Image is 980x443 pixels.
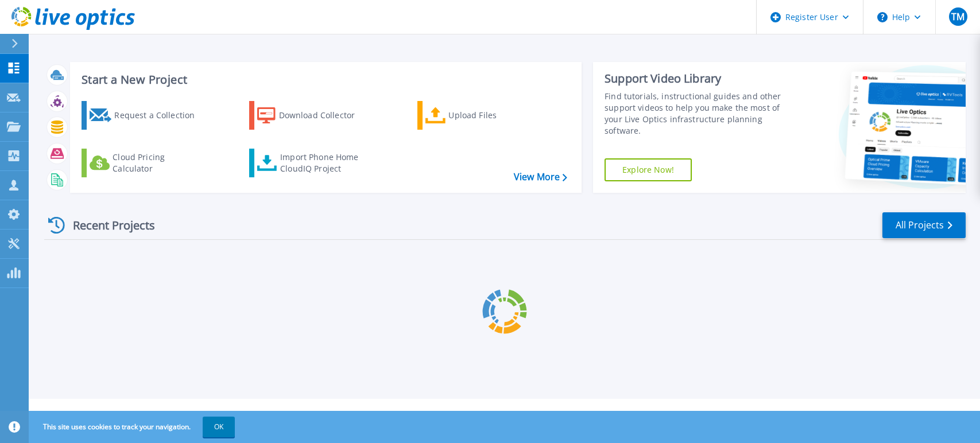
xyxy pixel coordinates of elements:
[114,104,206,127] div: Request a Collection
[605,158,692,181] a: Explore Now!
[82,101,210,130] a: Request a Collection
[448,104,540,127] div: Upload Files
[279,104,371,127] div: Download Collector
[605,91,793,137] div: Find tutorials, instructional guides and other support videos to help you make the most of your L...
[82,149,210,177] a: Cloud Pricing Calculator
[113,151,204,174] div: Cloud Pricing Calculator
[605,71,793,86] div: Support Video Library
[280,151,370,174] div: Import Phone Home CloudIQ Project
[882,212,966,238] a: All Projects
[417,101,545,130] a: Upload Files
[44,211,171,239] div: Recent Projects
[32,417,235,437] span: This site uses cookies to track your navigation.
[514,172,567,182] a: View More
[203,417,235,437] button: OK
[951,12,964,21] span: TM
[82,73,567,86] h3: Start a New Project
[249,101,377,130] a: Download Collector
